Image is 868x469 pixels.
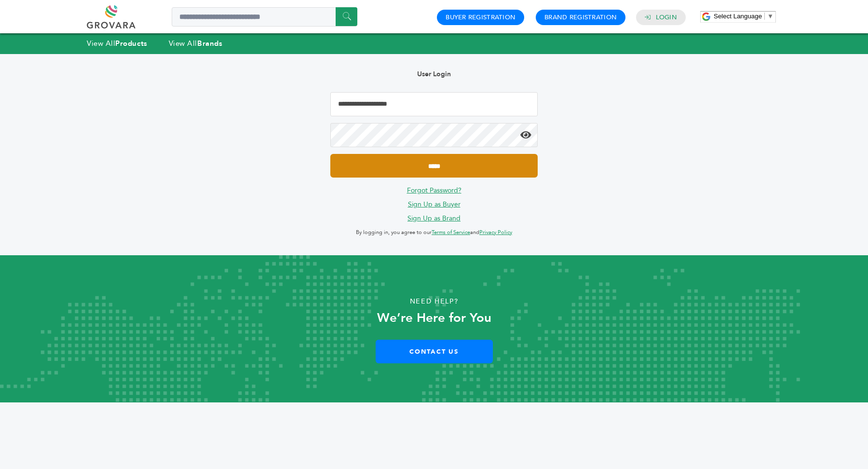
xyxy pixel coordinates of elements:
strong: Products [115,39,147,48]
a: Login [656,13,677,22]
a: Sign Up as Buyer [408,200,461,209]
a: View AllBrands [169,39,223,48]
a: Privacy Policy [479,229,512,236]
p: By logging in, you agree to our and [330,227,538,238]
span: ▼ [767,13,773,20]
a: Select Language​ [714,13,773,20]
strong: We’re Here for You [377,309,491,327]
span: Select Language [714,13,762,20]
input: Password [330,123,538,147]
a: View AllProducts [87,39,148,48]
a: Terms of Service [432,229,470,236]
a: Forgot Password? [407,186,461,195]
a: Brand Registration [544,13,617,22]
b: User Login [417,69,451,79]
a: Sign Up as Brand [407,214,461,223]
a: Buyer Registration [446,13,515,22]
a: Contact Us [376,340,493,363]
strong: Brands [197,39,222,48]
input: Email Address [330,92,538,116]
p: Need Help? [43,294,825,309]
input: Search a product or brand... [172,7,357,27]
